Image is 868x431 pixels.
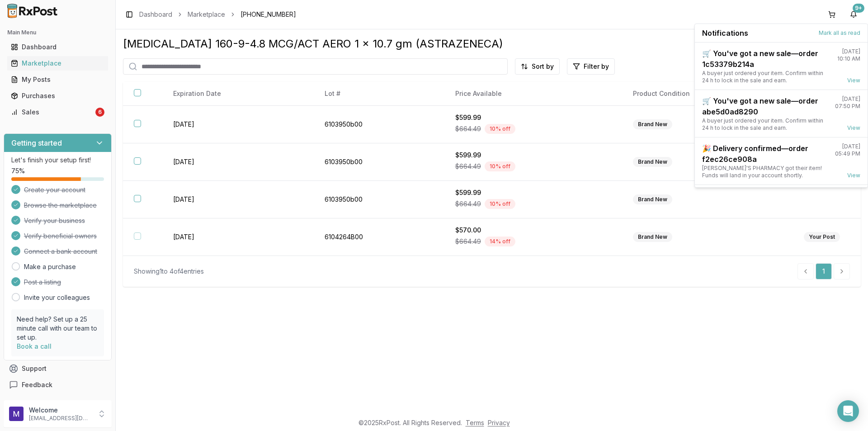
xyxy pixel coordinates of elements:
[584,62,609,71] span: Filter by
[847,77,860,84] a: View
[162,143,314,181] td: [DATE]
[24,262,76,271] a: Make a purchase
[847,124,860,132] a: View
[816,263,832,279] a: 1
[842,95,860,103] div: [DATE]
[24,216,85,225] span: Verify your business
[162,82,314,106] th: Expiration Date
[24,278,61,287] span: Post a listing
[837,400,859,422] div: Open Intercom Messenger
[134,267,204,276] div: Showing 1 to 4 of 4 entries
[17,342,52,350] a: Book a call
[314,106,444,143] td: 6103950b00
[455,151,611,160] div: $599.99
[24,247,97,256] span: Connect a bank account
[11,75,104,84] div: My Posts
[24,232,97,241] span: Verify beneficial owners
[455,188,611,197] div: $599.99
[567,58,615,75] button: Filter by
[4,360,112,377] button: Support
[837,55,860,62] div: 10:10 AM
[702,95,828,117] div: 🛒 You've got a new sale—order abe5d0ad8290
[95,108,104,117] div: 6
[11,156,104,165] p: Let's finish your setup first!
[853,4,864,13] div: 9+
[4,89,112,103] button: Purchases
[162,218,314,256] td: [DATE]
[488,419,510,426] a: Privacy
[4,40,112,54] button: Dashboard
[314,143,444,181] td: 6103950b00
[7,104,108,120] a: Sales6
[847,172,860,179] a: View
[7,88,108,104] a: Purchases
[842,143,860,150] div: [DATE]
[455,237,481,246] span: $664.49
[842,48,860,55] div: [DATE]
[633,194,672,204] div: Brand New
[139,10,296,19] nav: breadcrumb
[702,117,828,132] div: A buyer just ordered your item. Confirm within 24 h to lock in the sale and earn.
[29,415,92,422] p: [EMAIL_ADDRESS][DOMAIN_NAME]
[24,293,90,302] a: Invite your colleagues
[314,181,444,218] td: 6103950b00
[4,56,112,71] button: Marketplace
[11,108,94,117] div: Sales
[22,380,52,389] span: Feedback
[466,419,484,426] a: Terms
[7,29,108,36] h2: Main Menu
[455,124,481,133] span: $664.49
[485,199,515,209] div: 10 % off
[455,113,611,122] div: $599.99
[702,143,828,165] div: 🎉 Delivery confirmed—order f2ec26ce908a
[455,162,481,171] span: $664.49
[835,103,860,110] div: 07:50 PM
[846,7,861,22] button: 9+
[24,185,85,194] span: Create your account
[11,91,104,100] div: Purchases
[314,82,444,106] th: Lot #
[455,226,611,235] div: $570.00
[485,124,515,134] div: 10 % off
[7,71,108,88] a: My Posts
[162,181,314,218] td: [DATE]
[485,161,515,171] div: 10 % off
[24,201,97,210] span: Browse the marketplace
[819,29,860,37] button: Mark all as read
[455,199,481,208] span: $664.49
[835,150,860,157] div: 05:49 PM
[702,48,830,70] div: 🛒 You've got a new sale—order 1c53379b214a
[162,106,314,143] td: [DATE]
[7,39,108,55] a: Dashboard
[139,10,172,19] a: Dashboard
[702,70,830,84] div: A buyer just ordered your item. Confirm within 24 h to lock in the sale and earn.
[804,232,840,242] div: Your Post
[17,315,99,342] p: Need help? Set up a 25 minute call with our team to set up.
[633,119,672,129] div: Brand New
[702,165,828,179] div: [PERSON_NAME]'S PHARMACY got their item! Funds will land in your account shortly.
[11,59,104,68] div: Marketplace
[9,407,24,421] img: User avatar
[11,43,104,52] div: Dashboard
[241,10,296,19] span: [PHONE_NUMBER]
[622,82,793,106] th: Product Condition
[797,263,850,279] nav: pagination
[4,4,61,18] img: RxPost Logo
[11,166,25,175] span: 75 %
[123,37,861,51] div: [MEDICAL_DATA] 160-9-4.8 MCG/ACT AERO 1 x 10.7 gm (ASTRAZENECA)
[188,10,225,19] a: Marketplace
[11,137,62,148] h3: Getting started
[532,62,554,71] span: Sort by
[485,237,515,246] div: 14 % off
[29,406,92,415] p: Welcome
[314,218,444,256] td: 6104264B00
[702,28,748,38] span: Notifications
[633,157,672,167] div: Brand New
[7,55,108,71] a: Marketplace
[4,105,112,119] button: Sales6
[4,377,112,393] button: Feedback
[4,72,112,87] button: My Posts
[515,58,560,75] button: Sort by
[633,232,672,242] div: Brand New
[444,82,622,106] th: Price Available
